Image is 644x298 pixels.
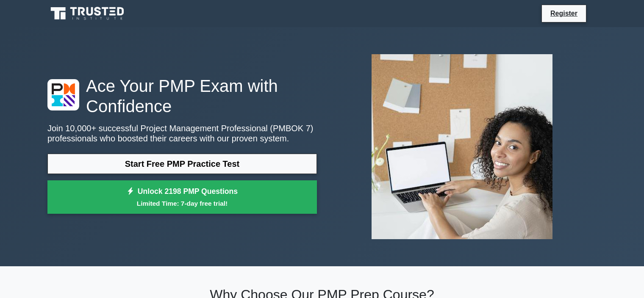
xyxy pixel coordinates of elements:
[47,123,317,143] p: Join 10,000+ successful Project Management Professional (PMBOK 7) professionals who boosted their...
[47,154,317,174] a: Start Free PMP Practice Test
[545,8,583,19] a: Register
[58,199,306,208] small: Limited Time: 7-day free trial!
[47,180,317,214] a: Unlock 2198 PMP QuestionsLimited Time: 7-day free trial!
[47,76,317,116] h1: Ace Your PMP Exam with Confidence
